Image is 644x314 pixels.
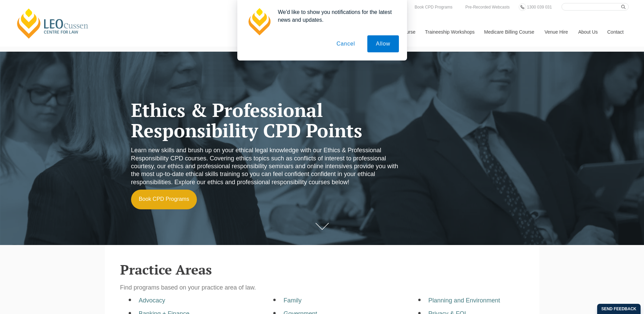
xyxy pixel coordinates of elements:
[131,190,197,209] a: Book CPD Programs
[328,35,364,52] button: Cancel
[120,262,524,277] h2: Practice Areas
[131,100,399,141] h1: Ethics & Professional Responsibility CPD Points
[367,35,399,52] button: Allow
[428,297,500,304] a: Planning and Environment
[273,8,399,24] div: We'd like to show you notifications for the latest news and updates.
[120,284,524,292] p: Find programs based on your practice area of law.
[245,8,273,35] img: notification icon
[131,146,399,186] p: Learn new skills and brush up on your ethical legal knowledge with our Ethics & Professional Resp...
[283,297,301,304] a: Family
[139,297,165,304] a: Advocacy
